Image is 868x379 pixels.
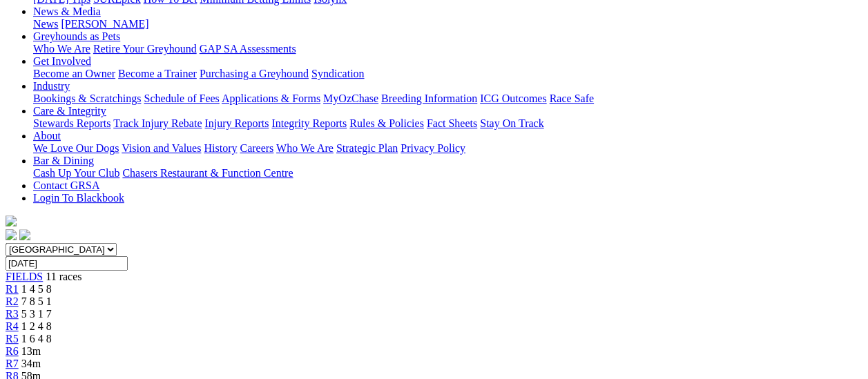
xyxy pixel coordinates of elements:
[33,18,862,30] div: News & Media
[6,283,19,295] a: R1
[19,229,30,240] img: twitter.svg
[33,155,94,166] a: Bar & Dining
[200,43,296,55] a: GAP SA Assessments
[6,320,19,332] a: R4
[33,117,110,129] a: Stewards Reports
[6,215,17,226] img: logo-grsa-white.png
[6,308,19,320] a: R3
[6,229,17,240] img: facebook.svg
[480,117,543,129] a: Stay On Track
[118,68,197,79] a: Become a Trainer
[33,43,90,55] a: Who We Are
[549,93,593,104] a: Race Safe
[204,142,237,154] a: History
[311,68,364,79] a: Syndication
[271,117,347,129] a: Integrity Reports
[33,68,862,80] div: Get Involved
[93,43,197,55] a: Retire Your Greyhound
[33,55,91,67] a: Get Involved
[204,117,269,129] a: Injury Reports
[240,142,273,154] a: Careers
[6,345,19,357] a: R6
[33,179,99,191] a: Contact GRSA
[381,93,477,104] a: Breeding Information
[21,283,52,295] span: 1 4 5 8
[336,142,398,154] a: Strategic Plan
[122,167,293,179] a: Chasers Restaurant & Function Centre
[21,295,52,307] span: 7 8 5 1
[33,43,862,55] div: Greyhounds as Pets
[6,333,19,344] a: R5
[6,295,19,307] a: R2
[33,117,862,130] div: Care & Integrity
[21,345,41,357] span: 13m
[33,80,70,92] a: Industry
[33,192,124,204] a: Login To Blackbook
[222,93,320,104] a: Applications & Forms
[323,93,378,104] a: MyOzChase
[21,358,41,369] span: 34m
[6,256,128,271] input: Select date
[21,320,52,332] span: 1 2 4 8
[21,333,52,344] span: 1 6 4 8
[113,117,202,129] a: Track Injury Rebate
[33,167,119,179] a: Cash Up Your Club
[349,117,424,129] a: Rules & Policies
[33,6,101,17] a: News & Media
[427,117,477,129] a: Fact Sheets
[480,93,546,104] a: ICG Outcomes
[33,68,115,79] a: Become an Owner
[46,271,81,282] span: 11 races
[6,358,19,369] a: R7
[33,167,862,179] div: Bar & Dining
[33,18,58,30] a: News
[33,105,106,117] a: Care & Integrity
[21,308,52,320] span: 5 3 1 7
[61,18,148,30] a: [PERSON_NAME]
[33,142,119,154] a: We Love Our Dogs
[401,142,465,154] a: Privacy Policy
[33,142,862,155] div: About
[33,130,61,142] a: About
[122,142,201,154] a: Vision and Values
[200,68,309,79] a: Purchasing a Greyhound
[33,93,862,105] div: Industry
[276,142,334,154] a: Who We Are
[33,30,120,42] a: Greyhounds as Pets
[33,93,141,104] a: Bookings & Scratchings
[6,271,43,282] a: FIELDS
[144,93,219,104] a: Schedule of Fees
